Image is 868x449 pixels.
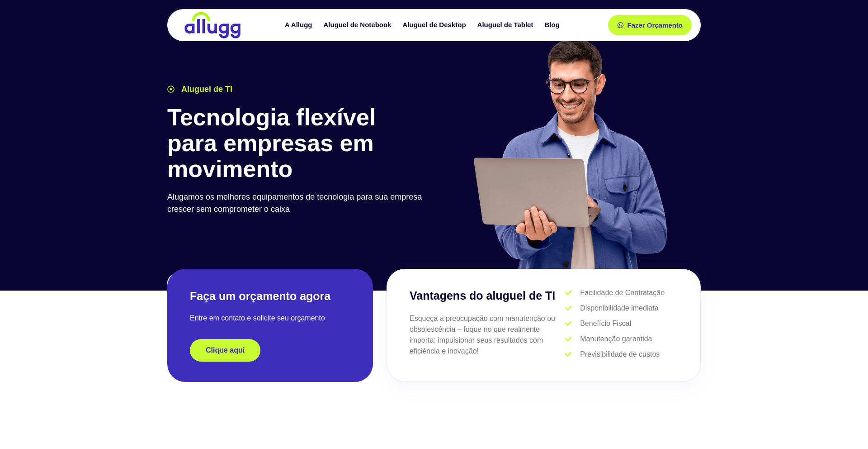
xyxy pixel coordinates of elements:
[608,15,692,35] a: Fazer Orçamento
[540,17,566,33] a: Blog
[190,313,350,324] p: Entre em contato e solicite seu orçamento
[206,347,245,354] span: Clique aqui
[578,334,652,344] span: Manutenção garantida
[473,17,540,33] a: Aluguel de Tablet
[280,17,319,33] a: A Allugg
[167,191,429,215] p: Alugamos os melhores equipamentos de tecnologia para sua empresa crescer sem comprometer o caixa
[410,313,565,357] p: Esqueça a preocupação com manutenção ou obsolescência – foque no que realmente importa: impulsion...
[190,339,260,362] a: Clique aqui
[183,11,242,39] img: locação de TI é Allugg
[190,289,350,304] h2: Faça um orçamento agora
[470,38,670,269] img: aluguel de ti para startups
[410,287,565,305] h3: Vantagens do aluguel de TI
[627,22,683,29] span: Fazer Orçamento
[578,318,631,329] span: Benefício Fiscal
[578,349,660,360] span: Previsibilidade de custos
[179,83,232,96] span: Aluguel de TI
[578,287,665,298] span: Facilidade de Contratação
[398,17,473,33] a: Aluguel de Desktop
[167,105,429,182] h1: Tecnologia flexível para empresas em movimento
[319,17,398,33] a: Aluguel de Notebook
[578,303,658,314] span: Disponibilidade imediata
